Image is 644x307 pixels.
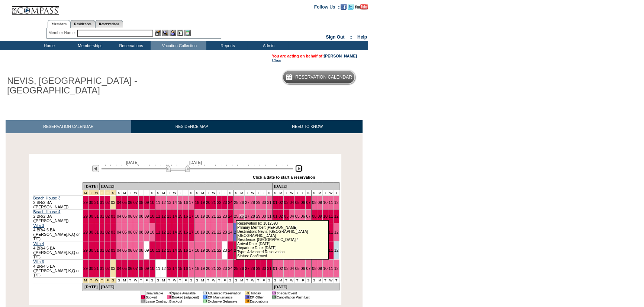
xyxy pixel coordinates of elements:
[128,214,132,218] a: 06
[89,248,93,252] a: 30
[111,248,115,252] a: 03
[139,248,144,252] a: 08
[83,183,99,190] td: [DATE]
[131,120,252,133] a: RESIDENCE MAP
[306,190,311,196] td: S
[250,190,255,196] td: W
[122,248,127,252] a: 05
[251,266,255,271] a: 28
[178,248,183,252] a: 15
[110,190,116,196] td: New Year's
[183,190,189,196] td: F
[273,214,277,218] a: 01
[324,54,357,58] a: [PERSON_NAME]
[128,248,132,252] a: 06
[149,190,155,196] td: S
[133,200,138,205] a: 07
[139,266,144,271] a: 08
[83,214,88,218] a: 29
[284,266,289,271] a: 03
[150,214,154,218] a: 10
[329,230,333,234] a: 11
[234,230,238,234] a: 25
[33,209,83,223] td: 2 BR/2 BA ([PERSON_NAME])
[267,214,271,218] a: 31
[83,200,88,205] a: 29
[222,190,228,196] td: F
[272,183,339,190] td: [DATE]
[178,200,183,205] a: 15
[94,214,99,218] a: 31
[156,248,160,252] a: 11
[256,214,261,218] a: 29
[228,190,233,196] td: S
[200,200,205,205] a: 19
[177,190,183,196] td: T
[267,200,271,205] a: 31
[300,200,305,205] a: 06
[239,266,244,271] a: 26
[251,214,255,218] a: 28
[295,75,352,80] h5: Reservation Calendar
[200,230,205,234] a: 19
[273,200,277,205] a: 01
[173,200,177,205] a: 14
[166,190,172,196] td: T
[110,41,151,50] td: Reservations
[122,266,127,271] a: 05
[222,214,227,218] a: 23
[89,230,93,234] a: 30
[167,200,171,205] a: 13
[105,248,110,252] a: 02
[318,266,322,271] a: 09
[278,190,284,196] td: M
[217,230,222,234] a: 22
[228,230,232,234] a: 24
[212,266,216,271] a: 21
[161,190,167,196] td: M
[217,200,222,205] a: 22
[348,4,354,9] a: Follow us on Twitter
[133,266,138,271] a: 07
[256,200,261,205] a: 29
[272,58,281,63] a: Clear
[236,220,329,260] div: Reservation Id: 1812593 Primary Member: [PERSON_NAME] Destination: Nevis, [GEOGRAPHIC_DATA] - [GE...
[289,190,294,196] td: W
[88,278,94,283] td: New Year's
[99,278,105,283] td: New Year's
[128,230,132,234] a: 06
[206,41,247,50] td: Reports
[189,266,193,271] a: 17
[252,120,363,133] a: NEED TO KNOW
[234,266,238,271] a: 25
[295,266,300,271] a: 05
[139,214,144,218] a: 08
[355,4,368,10] img: Subscribe to our YouTube Channel
[317,190,323,196] td: M
[290,214,294,218] a: 04
[200,266,205,271] a: 19
[100,266,104,271] a: 01
[228,266,232,271] a: 24
[245,266,249,271] a: 27
[28,41,69,50] td: Home
[116,190,122,196] td: S
[167,266,171,271] a: 13
[326,34,344,40] a: Sign Out
[33,241,83,260] td: 4 BR/4.5 BA ([PERSON_NAME],K,Q or T/T)
[195,266,199,271] a: 18
[234,214,238,218] a: 25
[212,248,216,252] a: 21
[357,34,367,40] a: Help
[161,214,166,218] a: 12
[183,266,188,271] a: 16
[33,241,44,246] a: Villa 4
[228,248,232,252] a: 24
[216,190,222,196] td: T
[222,200,227,205] a: 23
[184,30,191,36] img: b_calculator.gif
[329,214,333,218] a: 11
[348,4,354,10] img: Follow us on Twitter
[111,214,115,218] a: 03
[144,190,149,196] td: F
